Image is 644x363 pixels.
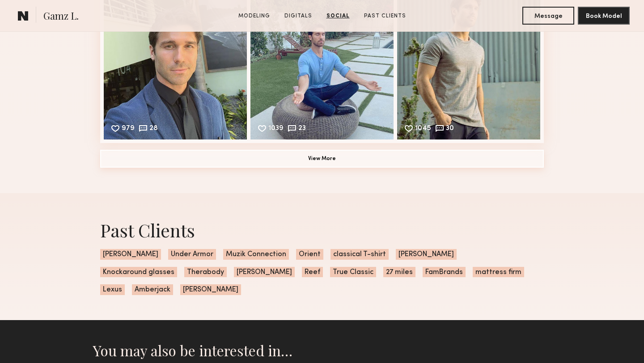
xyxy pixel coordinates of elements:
span: mattress firm [473,267,524,278]
span: Orient [296,249,323,260]
span: 27 miles [383,267,415,278]
a: Modeling [235,12,274,20]
button: View More [100,150,544,168]
div: Past Clients [100,218,544,242]
span: Lexus [100,284,125,295]
span: Muzik Connection [223,249,289,260]
button: Book Model [578,7,630,25]
span: [PERSON_NAME] [180,284,241,295]
span: [PERSON_NAME] [396,249,457,260]
div: 30 [446,125,454,133]
span: classical T-shirt [330,249,389,260]
a: Book Model [578,12,630,19]
span: [PERSON_NAME] [100,249,161,260]
div: 23 [298,125,306,133]
div: 1039 [268,125,284,133]
span: Gamz L. [43,9,79,25]
a: Digitals [281,12,316,20]
span: Amberjack [132,284,173,295]
button: Message [522,7,574,25]
span: Under Armor [168,249,216,260]
span: FamBrands [423,267,466,278]
div: 28 [149,125,158,133]
span: Knockaround glasses [100,267,177,278]
a: Past Clients [360,12,410,20]
h2: You may also be interested in… [93,342,551,359]
div: 979 [122,125,135,133]
span: Reef [302,267,323,278]
span: Therabody [184,267,227,278]
a: Social [323,12,353,20]
span: True Classic [330,267,376,278]
span: [PERSON_NAME] [234,267,295,278]
div: 1045 [415,125,431,133]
